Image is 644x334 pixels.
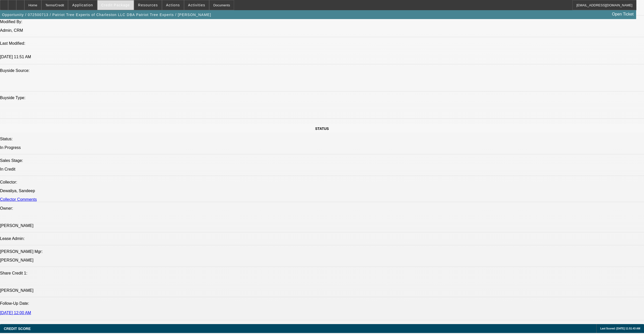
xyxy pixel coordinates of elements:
span: Opportunity / 072500713 / Patriot Tree Experts of Charleston LLC DBA Patriot Tree Experts / [PERS... [2,13,211,17]
span: STATUS [315,127,329,131]
span: Last Scored: [DATE] 11:51:43 AM [600,327,640,330]
button: Resources [134,0,162,10]
button: Actions [162,0,184,10]
button: Application [68,0,97,10]
span: Credit Package [101,3,130,7]
a: Open Ticket [610,10,636,19]
span: Actions [166,3,180,7]
span: CREDIT SCORE [4,327,31,331]
span: Resources [138,3,158,7]
span: Application [72,3,93,7]
button: Credit Package [97,0,134,10]
span: Activities [188,3,205,7]
button: Activities [184,0,209,10]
